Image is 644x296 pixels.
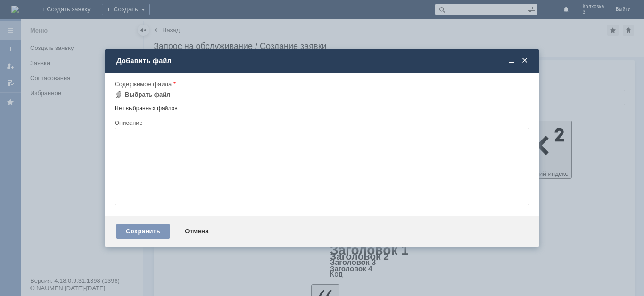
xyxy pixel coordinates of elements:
[116,57,529,65] div: Добавить файл
[520,57,529,65] span: Закрыть
[115,81,528,87] div: Содержимое файла
[125,91,171,99] div: Выбрать файл
[115,101,529,112] div: Нет выбранных файлов
[115,120,528,126] div: Описание
[4,4,138,11] div: удалить ОЧ
[507,57,516,65] span: Свернуть (Ctrl + M)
